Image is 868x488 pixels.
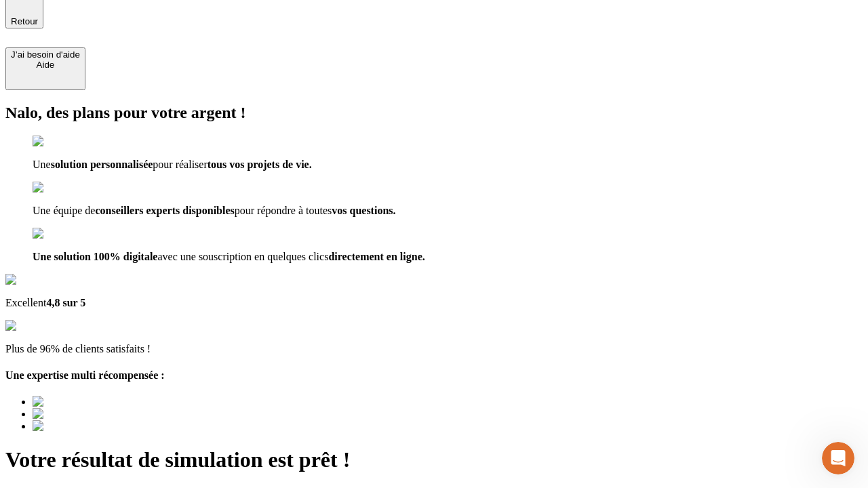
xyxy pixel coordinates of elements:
[5,274,84,286] img: Google Review
[5,343,863,355] p: Plus de 96% de clients satisfaits !
[5,369,863,382] h4: Une expertise multi récompensée :
[95,205,234,216] span: conseillers experts disponibles
[5,447,863,472] h1: Votre résultat de simulation est prêt !
[51,159,153,170] span: solution personnalisée
[5,297,46,308] span: Excellent
[11,49,80,60] div: J’ai besoin d'aide
[5,47,85,90] button: J’ai besoin d'aideAide
[33,396,158,408] img: Best savings advice award
[33,205,95,216] span: Une équipe de
[46,297,85,308] span: 4,8 sur 5
[33,182,91,194] img: checkmark
[33,159,51,170] span: Une
[153,159,207,170] span: pour réaliser
[235,205,332,216] span: pour répondre à toutes
[11,16,38,26] span: Retour
[5,104,863,122] h2: Nalo, des plans pour votre argent !
[332,205,395,216] span: vos questions.
[5,320,73,332] img: reviews stars
[822,442,854,474] iframe: Intercom live chat
[328,251,425,262] span: directement en ligne.
[33,136,91,148] img: checkmark
[33,228,91,240] img: checkmark
[33,408,158,420] img: Best savings advice award
[33,251,157,262] span: Une solution 100% digitale
[33,420,158,432] img: Best savings advice award
[208,159,312,170] span: tous vos projets de vie.
[157,251,328,262] span: avec une souscription en quelques clics
[11,60,80,70] div: Aide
